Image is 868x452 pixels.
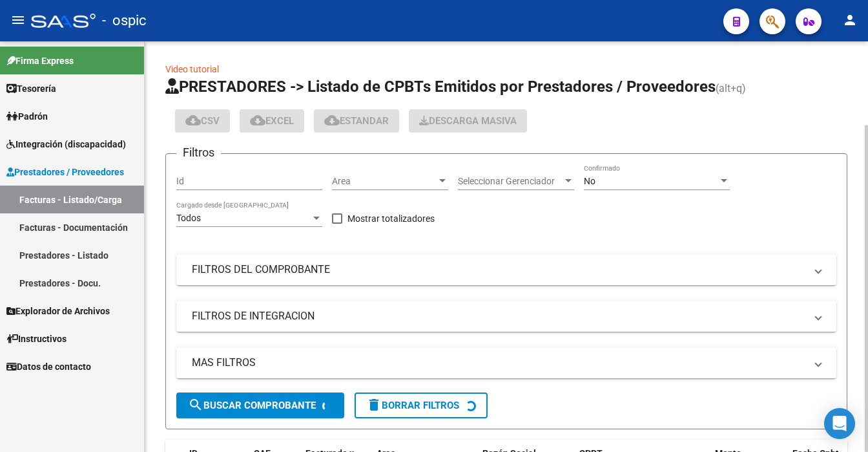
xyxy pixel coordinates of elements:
mat-icon: search [188,397,203,413]
span: Area [332,176,437,187]
span: (alt+q) [716,82,746,94]
mat-icon: delete [366,397,382,413]
span: Estandar [324,115,389,127]
mat-expansion-panel-header: FILTROS DEL COMPROBANTE [176,254,836,285]
mat-panel-title: FILTROS DEL COMPROBANTE [192,263,805,277]
mat-icon: person [842,12,858,28]
span: Datos de contacto [6,360,91,374]
mat-expansion-panel-header: FILTROS DE INTEGRACION [176,301,836,332]
mat-panel-title: MAS FILTROS [192,356,805,370]
span: Padrón [6,109,48,124]
span: Todos [176,213,201,223]
span: Mostrar totalizadores [347,211,435,226]
mat-expansion-panel-header: MAS FILTROS [176,347,836,378]
span: Tesorería [6,81,56,96]
span: - ospic [102,6,147,35]
span: EXCEL [250,115,294,127]
mat-panel-title: FILTROS DE INTEGRACION [192,309,805,323]
span: Firma Express [6,54,74,68]
mat-icon: menu [10,12,26,28]
span: Instructivos [6,332,67,346]
span: Integración (discapacidad) [6,137,126,151]
span: Descarga Masiva [419,115,517,127]
app-download-masive: Descarga masiva de comprobantes (adjuntos) [409,109,527,133]
span: Buscar Comprobante [188,400,316,411]
button: Buscar Comprobante [176,393,344,418]
span: Seleccionar Gerenciador [458,176,563,187]
button: Estandar [314,109,399,133]
mat-icon: cloud_download [324,113,340,128]
button: EXCEL [240,109,304,133]
span: Borrar Filtros [366,400,459,411]
button: Descarga Masiva [409,109,527,133]
mat-icon: cloud_download [185,113,201,128]
a: Video tutorial [165,64,219,74]
mat-icon: cloud_download [250,113,265,128]
span: CSV [185,115,220,127]
span: Prestadores / Proveedores [6,165,124,179]
button: CSV [175,109,230,133]
span: No [584,176,595,186]
button: Borrar Filtros [355,393,488,418]
span: PRESTADORES -> Listado de CPBTs Emitidos por Prestadores / Proveedores [165,78,716,96]
span: Explorador de Archivos [6,304,110,318]
div: Open Intercom Messenger [824,408,855,439]
h3: Filtros [176,144,221,162]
